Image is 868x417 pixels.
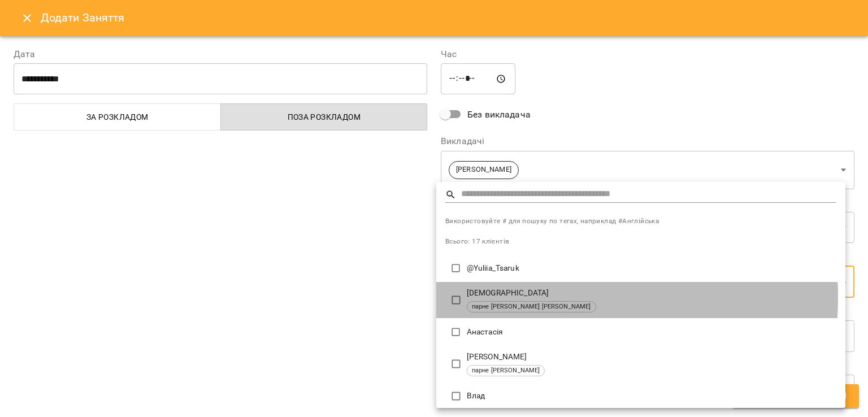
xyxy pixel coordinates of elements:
p: Влад [467,390,836,402]
span: парне [PERSON_NAME] [PERSON_NAME] [467,302,596,312]
p: [DEMOGRAPHIC_DATA] [467,288,836,299]
p: Анастасія [467,327,836,338]
span: Всього: 17 клієнтів [445,237,509,245]
span: парне [PERSON_NAME] [467,366,545,376]
span: Використовуйте # для пошуку по тегах, наприклад #Англійська [445,216,836,227]
p: @Yuliia_Tsaruk [467,263,836,274]
p: [PERSON_NAME] [467,351,836,363]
